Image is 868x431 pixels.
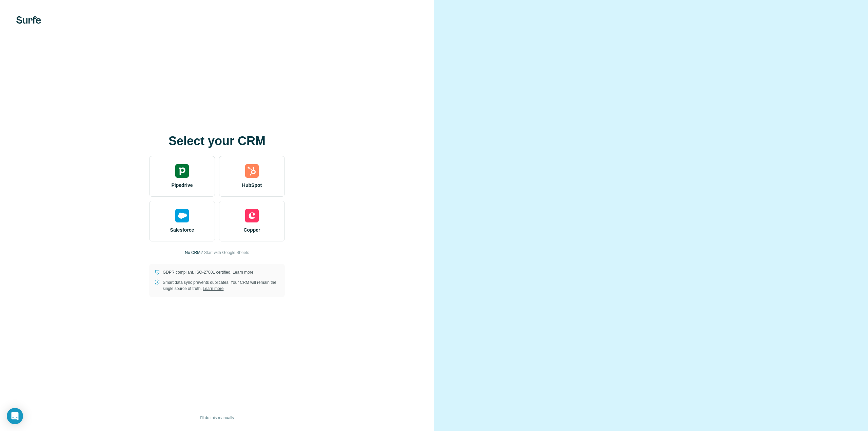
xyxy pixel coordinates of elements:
span: HubSpot [242,182,262,189]
h1: Select your CRM [149,134,285,148]
img: hubspot's logo [245,164,259,178]
span: Salesforce [170,227,194,233]
div: Open Intercom Messenger [7,408,23,424]
span: Copper [244,227,260,233]
img: Surfe's logo [16,16,41,24]
img: pipedrive's logo [175,164,189,178]
p: Smart data sync prevents duplicates. Your CRM will remain the single source of truth. [163,279,279,292]
span: I’ll do this manually [200,415,234,421]
img: copper's logo [245,209,259,222]
button: I’ll do this manually [195,413,239,423]
button: Start with Google Sheets [204,250,249,256]
span: Pipedrive [171,182,193,189]
a: Learn more [203,286,223,291]
p: GDPR compliant. ISO-27001 certified. [163,269,253,275]
img: salesforce's logo [175,209,189,222]
a: Learn more [233,270,253,275]
p: No CRM? [185,250,203,256]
